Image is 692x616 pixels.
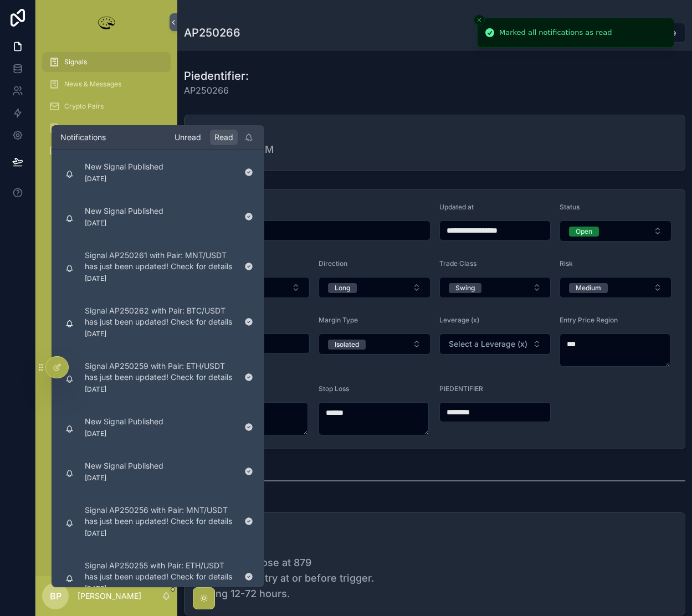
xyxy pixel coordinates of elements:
[198,526,672,537] span: Order Instructions
[319,384,349,393] span: Stop Loss
[319,316,358,324] span: Margin Type
[95,13,117,31] img: App logo
[42,74,171,94] a: News & Messages
[319,259,347,268] span: Direction
[184,25,240,40] h1: AP250266
[576,283,601,293] div: Medium
[455,283,475,293] div: Swing
[64,124,111,133] span: Signal Updates
[60,132,106,143] h1: Notifications
[85,161,163,172] p: New Signal Published
[335,283,350,293] div: Long
[85,174,106,183] p: [DATE]
[85,584,106,593] p: [DATE]
[42,141,171,161] a: Performance Reporting
[560,220,672,242] button: Select Button
[184,84,249,97] span: AP250266
[85,529,106,538] p: [DATE]
[184,68,249,84] h1: Piedentifier:
[319,333,430,355] button: Select Button
[85,219,106,228] p: [DATE]
[78,591,141,602] p: [PERSON_NAME]
[439,384,483,393] span: PIEDENTIFIER
[210,130,238,145] div: Read
[85,206,163,217] p: New Signal Published
[64,58,87,66] span: Signals
[439,259,476,268] span: Trade Class
[85,416,163,427] p: New Signal Published
[85,250,235,272] p: Signal AP250261 with Pair: MNT/USDT has just been updated! Check for details
[64,80,121,89] span: News & Messages
[499,27,612,38] div: Marked all notifications as read
[439,277,551,298] button: Select Button
[42,52,171,72] a: Signals
[85,460,163,471] p: New Signal Published
[50,589,61,603] span: BP
[85,305,235,327] p: Signal AP250262 with Pair: BTC/USDT has just been updated! Check for details
[85,505,235,527] p: Signal AP250256 with Pair: MNT/USDT has just been updated! Check for details
[85,361,235,383] p: Signal AP250259 with Pair: ETH/USDT has just been updated! Check for details
[198,142,672,157] span: [DATE] 6:35 AM
[85,474,106,482] p: [DATE]
[576,227,592,237] div: Open
[560,259,573,268] span: Risk
[335,340,359,350] div: Isolated
[35,44,177,175] div: scrollable content
[198,129,672,140] span: Last updated
[439,316,479,324] span: Leverage (x)
[439,203,474,211] span: Updated at
[64,102,104,111] span: Crypto Pairs
[439,333,551,355] button: Select Button
[474,14,485,25] button: Close toast
[560,203,580,211] span: Status
[449,338,527,350] span: Select a Leverage (x)
[170,130,206,145] div: Unread
[560,316,618,324] span: Entry Price Region
[85,274,106,283] p: [DATE]
[42,96,171,116] a: Crypto Pairs
[85,385,106,394] p: [DATE]
[42,119,171,138] a: Signal Updates
[85,429,106,438] p: [DATE]
[85,330,106,338] p: [DATE]
[560,277,672,298] button: Select Button
[198,540,672,602] span: Opened. Order 70% close at 879 Set stop to entry at or before trigger. Swing 12-72 hours.
[85,560,235,582] p: Signal AP250255 with Pair: ETH/USDT has just been updated! Check for details
[319,277,430,298] button: Select Button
